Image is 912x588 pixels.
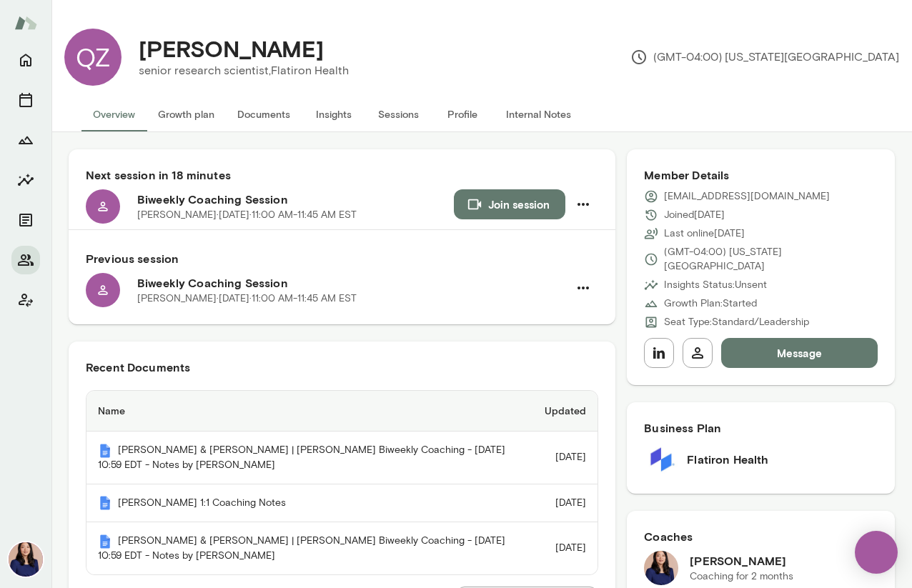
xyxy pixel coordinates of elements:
[11,206,40,234] button: Documents
[86,359,598,376] h6: Recent Documents
[9,542,43,577] img: Leah Kim
[137,191,454,208] h6: Biweekly Coaching Session
[690,552,793,569] h6: [PERSON_NAME]
[86,250,598,267] h6: Previous session
[644,166,878,184] h6: Member Details
[644,528,878,545] h6: Coaches
[14,9,37,36] img: Mento
[11,46,40,74] button: Home
[664,297,757,311] p: Growth Plan: Started
[533,522,598,574] td: [DATE]
[86,522,533,574] th: [PERSON_NAME] & [PERSON_NAME] | [PERSON_NAME] Biweekly Coaching - [DATE] 10:59 EDT - Notes by [PE...
[454,189,565,219] button: Join session
[139,35,324,62] h4: [PERSON_NAME]
[11,126,40,154] button: Growth Plan
[533,391,598,432] th: Updated
[86,166,598,184] h6: Next session in 18 minutes
[98,534,112,549] img: Mento
[664,245,878,274] p: (GMT-04:00) [US_STATE][GEOGRAPHIC_DATA]
[86,391,533,432] th: Name
[644,419,878,437] h6: Business Plan
[86,484,533,523] th: [PERSON_NAME] 1:1 Coaching Notes
[137,291,357,306] p: [PERSON_NAME] · [DATE] · 11:00 AM-11:45 AM EST
[64,29,122,86] div: QZ
[664,208,725,222] p: Joined [DATE]
[11,286,40,314] button: Client app
[11,246,40,274] button: Members
[721,338,878,368] button: Message
[226,97,302,131] button: Documents
[139,62,349,79] p: senior research scientist, Flatiron Health
[630,49,899,66] p: (GMT-04:00) [US_STATE][GEOGRAPHIC_DATA]
[98,496,112,510] img: Mento
[81,97,147,131] button: Overview
[664,278,767,292] p: Insights Status: Unsent
[664,189,830,204] p: [EMAIL_ADDRESS][DOMAIN_NAME]
[98,444,112,458] img: Mento
[86,432,533,484] th: [PERSON_NAME] & [PERSON_NAME] | [PERSON_NAME] Biweekly Coaching - [DATE] 10:59 EDT - Notes by [PE...
[11,166,40,194] button: Insights
[430,97,495,131] button: Profile
[302,97,366,131] button: Insights
[644,551,678,585] img: Leah Kim
[687,451,768,468] h6: Flatiron Health
[664,315,809,329] p: Seat Type: Standard/Leadership
[533,484,598,523] td: [DATE]
[137,208,357,222] p: [PERSON_NAME] · [DATE] · 11:00 AM-11:45 AM EST
[137,274,568,291] h6: Biweekly Coaching Session
[690,569,793,584] p: Coaching for 2 months
[664,226,745,241] p: Last online [DATE]
[366,97,430,131] button: Sessions
[11,86,40,114] button: Sessions
[533,432,598,484] td: [DATE]
[495,97,583,131] button: Internal Notes
[147,97,226,131] button: Growth plan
